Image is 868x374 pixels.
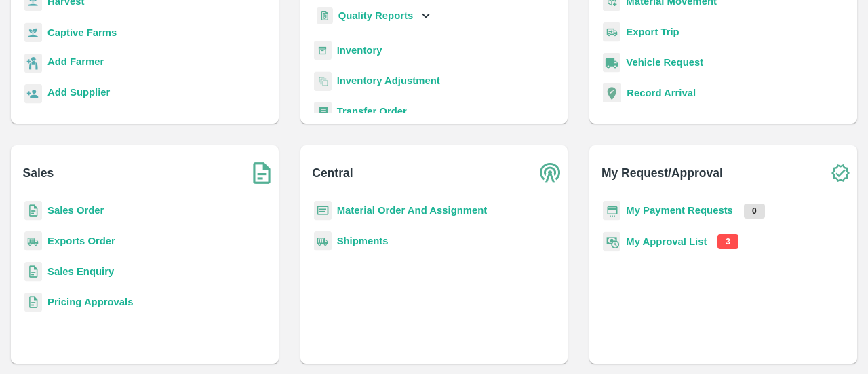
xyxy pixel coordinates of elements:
[337,75,440,86] a: Inventory Adjustment
[24,84,42,104] img: supplier
[47,54,104,73] a: Add Farmer
[24,262,42,282] img: sales
[603,22,620,42] img: delivery
[47,56,104,67] b: Add Farmer
[47,297,133,307] a: Pricing Approvals
[23,164,54,183] b: Sales
[47,85,110,103] a: Add Supplier
[314,41,332,60] img: whInventory
[627,88,696,98] a: Record Arrival
[47,87,110,98] b: Add Supplier
[626,205,733,216] a: My Payment Requests
[24,54,42,73] img: farmer
[717,234,738,249] p: 3
[314,2,434,30] div: Quality Reports
[338,10,414,21] b: Quality Reports
[626,57,703,68] a: Vehicle Request
[337,205,488,216] a: Material Order And Assignment
[534,156,568,190] img: central
[626,236,707,247] a: My Approval List
[603,231,620,252] img: approval
[603,83,621,102] img: recordArrival
[24,293,42,312] img: sales
[24,231,42,251] img: shipments
[47,27,117,38] a: Captive Farms
[24,22,42,43] img: harvest
[314,231,332,251] img: shipments
[312,164,353,183] b: Central
[744,204,765,219] p: 0
[601,164,723,183] b: My Request/Approval
[47,266,114,277] a: Sales Enquiry
[24,201,42,221] img: sales
[626,26,679,37] a: Export Trip
[314,102,332,121] img: whTransfer
[314,201,332,221] img: centralMaterial
[314,71,332,91] img: inventory
[823,156,857,190] img: check
[47,205,104,216] a: Sales Order
[245,156,279,190] img: soSales
[317,7,333,24] img: qualityReport
[603,53,620,73] img: vehicle
[337,45,382,56] a: Inventory
[337,106,407,117] a: Transfer Order
[337,236,389,246] a: Shipments
[603,201,620,221] img: payment
[47,236,115,246] a: Exports Order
